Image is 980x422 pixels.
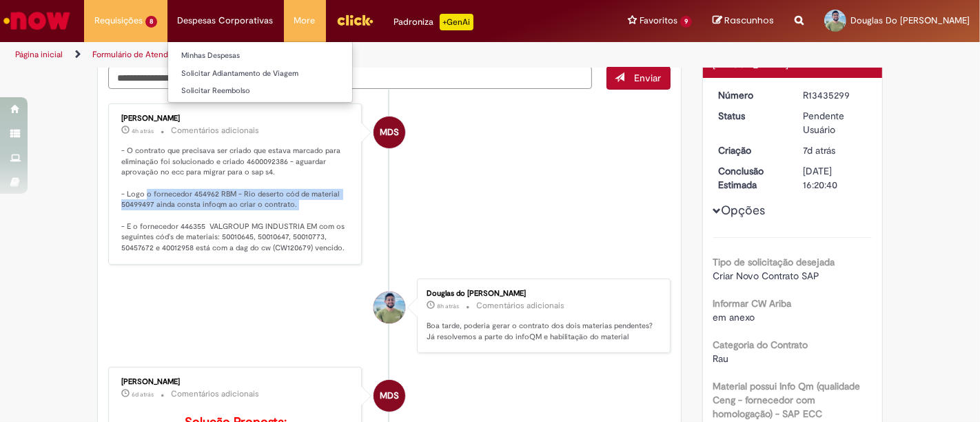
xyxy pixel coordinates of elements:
span: 7d atrás [803,144,835,157]
a: Página inicial [15,49,63,60]
img: ServiceNow [1,7,72,34]
div: [DATE] 16:20:40 [803,164,867,192]
div: undefined Online [374,117,405,148]
div: [PERSON_NAME] [121,378,351,386]
span: More [294,14,316,28]
span: Rascunhos [724,14,774,27]
div: undefined Online [374,380,405,412]
b: Tipo de solicitação desejada [713,256,835,268]
a: Solicitar Adiantamento de Viagem [168,66,352,81]
div: Douglas do [PERSON_NAME] [427,290,656,298]
img: click_logo_yellow_360x200.png [336,10,374,30]
small: Comentários adicionais [171,125,259,137]
div: R13435299 [803,88,867,102]
span: Requisições [94,14,143,28]
p: +GenAi [440,14,473,30]
button: Enviar [606,66,671,90]
div: Douglas Do Carmo Santana [374,292,405,323]
b: Material possui Info Qm (qualidade Ceng - fornecedor com homologação) - SAP ECC [713,380,861,420]
dt: Criação [708,143,793,157]
span: Despesas Corporativas [178,14,274,28]
span: Favoritos [640,14,677,28]
span: 6d atrás [132,390,154,399]
span: MDS [380,116,399,149]
time: 21/08/2025 10:20:54 [803,144,835,157]
span: Criar Novo Contrato SAP [713,270,820,282]
div: [PERSON_NAME] [121,114,351,123]
div: Pendente Usuário [803,109,867,137]
span: MDS [380,379,399,412]
div: Padroniza [394,14,473,30]
span: 9 [680,16,692,28]
b: Informar CW Ariba [713,297,792,310]
a: Solicitar Reembolso [168,83,352,99]
textarea: Digite sua mensagem aqui... [108,66,592,89]
span: 8 [145,16,157,28]
a: Rascunhos [713,14,774,28]
b: Categoria do Contrato [713,339,808,351]
span: 8h atrás [437,302,459,310]
div: 21/08/2025 10:20:54 [803,143,867,157]
ul: Trilhas de página [10,42,643,68]
dt: Número [708,88,793,102]
span: Enviar [635,72,662,84]
time: 22/08/2025 11:57:55 [132,390,154,399]
ul: Despesas Corporativas [167,41,353,103]
a: Minhas Despesas [168,48,352,63]
p: Boa tarde, poderia gerar o contrato dos dois materias pendentes? Já resolvemos a parte do infoQM ... [427,321,656,342]
a: Formulário de Atendimento [92,49,194,60]
time: 27/08/2025 10:26:27 [437,302,459,310]
span: Rau [713,352,729,365]
small: Comentários adicionais [171,388,259,400]
span: 4h atrás [132,127,154,135]
dt: Status [708,109,793,123]
time: 27/08/2025 14:24:58 [132,127,154,135]
span: Douglas Do [PERSON_NAME] [850,14,970,26]
dt: Conclusão Estimada [708,164,793,192]
p: - O contrato que precisava ser criado que estava marcado para eliminação foi solucionado e criado... [121,145,351,254]
small: Comentários adicionais [476,300,564,312]
span: em anexo [713,311,755,323]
